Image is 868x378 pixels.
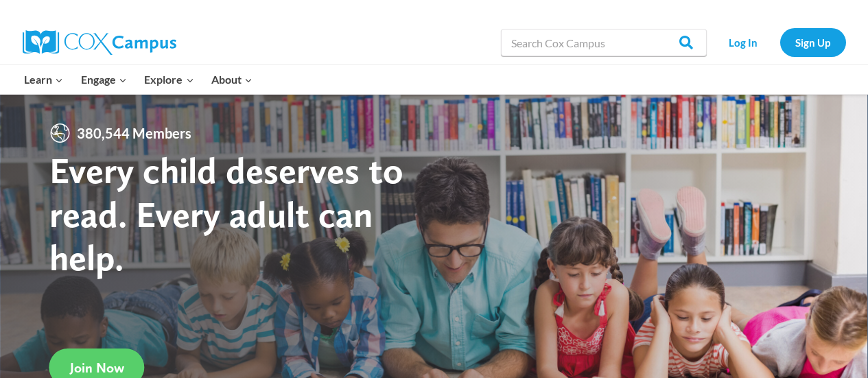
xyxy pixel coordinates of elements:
[16,65,261,94] nav: Primary Navigation
[501,29,707,56] input: Search Cox Campus
[81,71,127,88] span: Engage
[49,148,403,279] strong: Every child deserves to read. Every adult can help.
[144,71,193,88] span: Explore
[780,28,846,56] a: Sign Up
[70,359,124,376] span: Join Now
[24,71,63,88] span: Learn
[211,71,253,88] span: About
[714,28,773,56] a: Log In
[714,28,846,56] nav: Secondary Navigation
[23,30,176,55] img: Cox Campus
[71,122,197,144] span: 380,544 Members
